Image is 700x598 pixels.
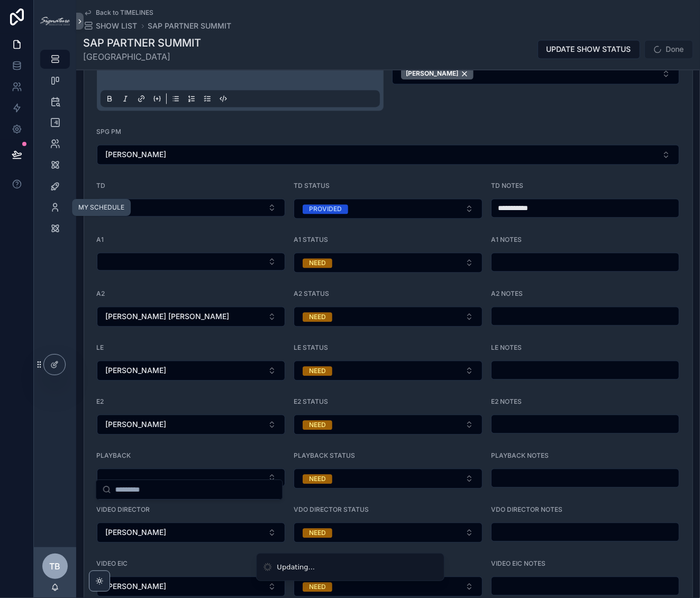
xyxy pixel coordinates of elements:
[294,182,330,190] span: TD STATUS
[309,421,326,430] div: NEED
[309,583,326,592] div: NEED
[106,528,167,538] span: [PERSON_NAME]
[97,307,286,327] button: Select Button
[106,150,167,160] span: [PERSON_NAME]
[40,17,70,25] img: App logo
[84,8,154,17] a: Back to TIMELINES
[294,452,355,460] span: PLAYBACK STATUS
[84,21,138,32] a: SHOW LIST
[294,290,329,298] span: A2 STATUS
[97,253,286,271] button: Select Button
[97,236,104,244] span: A1
[97,415,286,435] button: Select Button
[401,68,474,80] button: Unselect 109
[97,145,680,165] button: Select Button
[294,253,483,273] button: Select Button
[294,307,483,327] button: Select Button
[294,506,369,514] span: VDO DIRECTOR STATUS
[97,290,105,298] span: A2
[97,398,104,406] span: E2
[50,560,61,573] span: TB
[491,182,523,190] span: TD NOTES
[547,44,631,55] span: UPDATE SHOW STATUS
[106,366,167,376] span: [PERSON_NAME]
[294,236,328,244] span: A1 STATUS
[84,51,202,64] span: [GEOGRAPHIC_DATA]
[294,199,483,219] button: Select Button
[97,560,128,568] span: VIDEO EIC
[106,312,230,322] span: [PERSON_NAME] [PERSON_NAME]
[406,70,458,78] span: [PERSON_NAME]
[106,582,167,592] span: [PERSON_NAME]
[309,529,326,538] div: NEED
[491,236,522,244] span: A1 NOTES
[309,205,342,214] div: PROVIDED
[309,367,326,376] div: NEED
[538,40,640,59] button: UPDATE SHOW STATUS
[294,415,483,435] button: Select Button
[97,452,131,460] span: PLAYBACK
[309,313,326,322] div: NEED
[97,469,286,487] button: Select Button
[97,182,106,190] span: TD
[294,361,483,381] button: Select Button
[106,420,167,430] span: [PERSON_NAME]
[97,199,286,217] button: Select Button
[294,469,483,489] button: Select Button
[309,475,326,484] div: NEED
[97,523,286,543] button: Select Button
[97,577,286,597] button: Select Button
[97,128,122,136] span: SPG PM
[392,64,679,85] button: Select Button
[309,259,326,268] div: NEED
[491,452,549,460] span: PLAYBACK NOTES
[294,344,328,352] span: LE STATUS
[97,506,150,514] span: VIDEO DIRECTOR
[294,577,483,597] button: Select Button
[294,523,483,543] button: Select Button
[97,344,104,352] span: LE
[277,562,315,573] div: Updating...
[97,361,286,381] button: Select Button
[96,8,154,17] span: Back to TIMELINES
[491,560,546,568] span: VIDEO EIC NOTES
[96,21,138,32] span: SHOW LIST
[491,398,522,406] span: E2 NOTES
[84,36,202,51] h1: SAP PARTNER SUMMIT
[491,506,562,514] span: VDO DIRECTOR NOTES
[294,398,328,406] span: E2 STATUS
[491,290,523,298] span: A2 NOTES
[148,21,232,32] a: SAP PARTNER SUMMIT
[78,203,124,212] div: MY SCHEDULE
[491,344,522,352] span: LE NOTES
[34,42,76,252] div: scrollable content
